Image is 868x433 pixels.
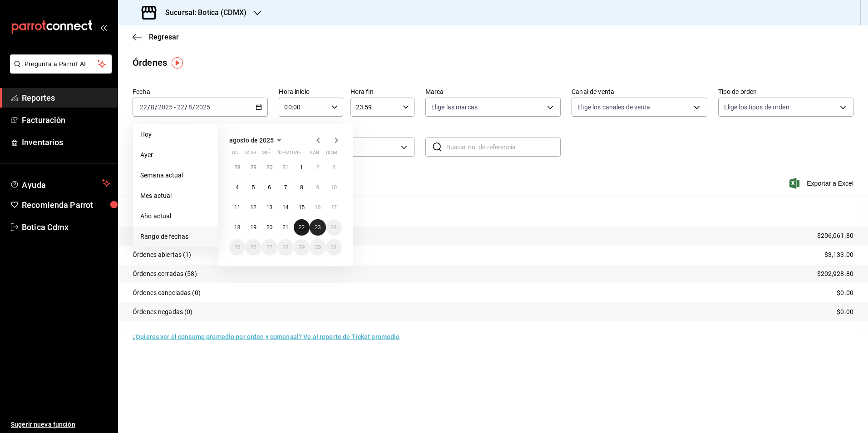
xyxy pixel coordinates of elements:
[192,103,195,111] span: /
[294,179,310,196] button: 8 de agosto de 2025
[277,199,293,216] button: 14 de agosto de 2025
[22,199,110,211] span: Recomienda Parrot
[229,219,245,236] button: 18 de agosto de 2025
[100,24,107,31] button: open_drawer_menu
[446,138,561,156] input: Buscar no. de referencia
[791,178,853,189] button: Exportar a Excel
[310,199,325,216] button: 16 de agosto de 2025
[140,212,211,221] span: Año actual
[234,224,240,231] abbr: 18 de agosto de 2025
[310,159,325,176] button: 2 de agosto de 2025
[266,164,272,171] abbr: 30 de julio de 2025
[310,179,325,196] button: 9 de agosto de 2025
[22,92,110,104] span: Reportes
[229,159,245,176] button: 28 de julio de 2025
[261,239,277,256] button: 27 de agosto de 2025
[229,135,285,146] button: agosto de 2025
[284,184,287,191] abbr: 7 de agosto de 2025
[6,66,112,75] a: Pregunta a Parrot AI
[326,159,342,176] button: 3 de agosto de 2025
[299,244,305,251] abbr: 29 de agosto de 2025
[261,179,277,196] button: 6 de agosto de 2025
[817,269,853,279] p: $202,928.80
[229,137,274,144] span: agosto de 2025
[229,179,245,196] button: 4 de agosto de 2025
[282,204,288,211] abbr: 14 de agosto de 2025
[140,171,211,180] span: Semana actual
[300,164,303,171] abbr: 1 de agosto de 2025
[277,239,293,256] button: 28 de agosto de 2025
[299,204,305,211] abbr: 15 de agosto de 2025
[266,224,272,231] abbr: 20 de agosto de 2025
[326,239,342,256] button: 31 de agosto de 2025
[155,103,158,111] span: /
[282,244,288,251] abbr: 28 de agosto de 2025
[250,224,256,231] abbr: 19 de agosto de 2025
[837,307,853,317] p: $0.00
[139,103,148,111] input: --
[294,150,301,159] abbr: viernes
[837,288,853,298] p: $0.00
[572,89,707,95] label: Canal de venta
[174,103,176,111] span: -
[268,184,271,191] abbr: 6 de agosto de 2025
[331,244,337,251] abbr: 31 de agosto de 2025
[250,204,256,211] abbr: 12 de agosto de 2025
[425,89,561,95] label: Marca
[331,184,337,191] abbr: 10 de agosto de 2025
[431,103,478,112] span: Elige las marcas
[332,164,335,171] abbr: 3 de agosto de 2025
[245,150,256,159] abbr: martes
[310,239,325,256] button: 30 de agosto de 2025
[150,103,155,111] input: --
[133,56,167,69] div: Órdenes
[310,150,319,159] abbr: sábado
[316,164,319,171] abbr: 2 de agosto de 2025
[326,219,342,236] button: 24 de agosto de 2025
[229,150,239,159] abbr: lunes
[172,57,183,69] img: Tooltip marker
[236,184,239,191] abbr: 4 de agosto de 2025
[261,219,277,236] button: 20 de agosto de 2025
[158,103,173,111] input: ----
[261,199,277,216] button: 13 de agosto de 2025
[25,59,98,69] span: Pregunta a Parrot AI
[158,7,247,18] h3: Sucursal: Botica (CDMX)
[724,103,789,112] span: Elige los tipos de orden
[266,204,272,211] abbr: 13 de agosto de 2025
[277,150,331,159] abbr: jueves
[261,159,277,176] button: 30 de julio de 2025
[261,150,270,159] abbr: miércoles
[133,33,179,41] button: Regresar
[277,219,293,236] button: 21 de agosto de 2025
[824,250,853,260] p: $3,133.00
[229,239,245,256] button: 25 de agosto de 2025
[277,179,293,196] button: 7 de agosto de 2025
[331,224,337,231] abbr: 24 de agosto de 2025
[277,159,293,176] button: 31 de julio de 2025
[250,244,256,251] abbr: 26 de agosto de 2025
[234,204,240,211] abbr: 11 de agosto de 2025
[133,269,197,279] p: Órdenes cerradas (58)
[315,204,321,211] abbr: 16 de agosto de 2025
[133,205,853,216] p: Resumen
[331,204,337,211] abbr: 17 de agosto de 2025
[282,164,288,171] abbr: 31 de julio de 2025
[140,191,211,201] span: Mes actual
[234,244,240,251] abbr: 25 de agosto de 2025
[22,178,99,189] span: Ayuda
[140,150,211,160] span: Ayer
[133,333,399,340] a: ¿Quieres ver el consumo promedio por orden y comensal? Ve al reporte de Ticket promedio
[177,103,185,111] input: --
[133,307,193,317] p: Órdenes negadas (0)
[140,130,211,139] span: Hoy
[316,184,319,191] abbr: 9 de agosto de 2025
[294,199,310,216] button: 15 de agosto de 2025
[718,89,853,95] label: Tipo de orden
[229,199,245,216] button: 11 de agosto de 2025
[148,103,150,111] span: /
[350,89,414,95] label: Hora fin
[294,219,310,236] button: 22 de agosto de 2025
[252,184,255,191] abbr: 5 de agosto de 2025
